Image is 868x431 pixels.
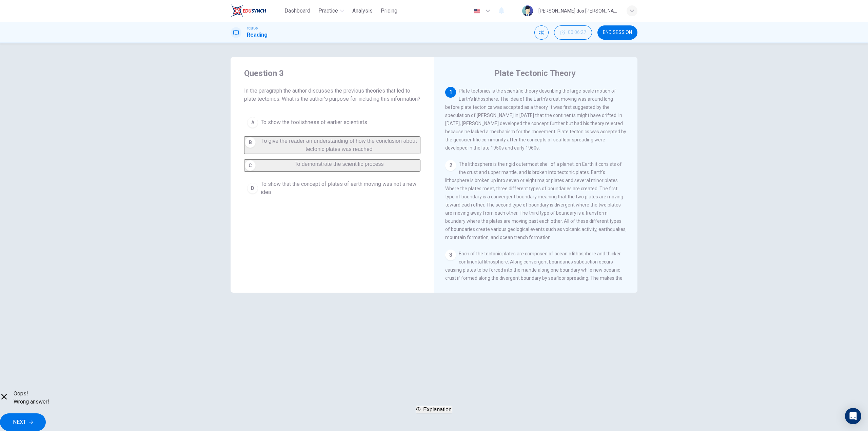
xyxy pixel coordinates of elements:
[244,68,420,79] h4: Question 3
[473,8,481,14] img: en
[416,406,452,413] button: Explanation
[284,7,310,15] span: Dashboard
[603,30,632,35] span: END SESSION
[445,251,623,289] span: Each of the tectonic plates are composed of oceanic lithosphere and thicker continental lithosphe...
[14,390,49,398] span: Oops!
[845,408,861,424] div: Open Intercom Messenger
[522,5,533,16] img: Profile picture
[423,407,452,412] span: Explanation
[261,138,417,152] span: To give the reader an understanding of how the conclusion about tectonic plates was reached
[318,7,338,15] span: Practice
[378,5,400,17] button: Pricing
[231,4,266,18] img: EduSynch logo
[244,159,420,172] button: CTo demonstrate the scientific process
[245,137,256,148] div: B
[244,136,420,154] button: BTo give the reader an understanding of how the conclusion about tectonic plates was reached
[597,25,637,40] button: END SESSION
[494,68,576,79] h4: Plate Tectonic Theory
[568,30,586,35] span: 00:06:27
[538,7,618,15] div: [PERSON_NAME] dos [PERSON_NAME]
[381,7,397,15] span: Pricing
[294,161,383,167] span: To demonstrate the scientific process
[13,417,26,427] span: NEXT
[445,160,456,171] div: 2
[247,26,258,31] span: TOEFL®
[350,5,375,17] button: Analysis
[14,398,49,406] span: Wrong answer!
[247,31,268,39] h1: Reading
[534,25,549,40] div: Mute
[245,160,256,171] div: C
[316,5,347,17] button: Practice
[445,161,627,240] span: The lithosphere is the rigid outermost shell of a planet, on Earth it consists of the crust and u...
[282,5,313,17] button: Dashboard
[244,87,420,103] span: In the paragraph the author discusses the previous theories that led to plate tectonics. What is ...
[445,87,456,98] div: 1
[554,25,592,40] div: Hide
[554,25,592,40] button: 00:06:27
[445,250,456,260] div: 3
[352,7,373,15] span: Analysis
[445,88,626,151] span: Plate tectonics is the scientific theory describing the large-scale motion of Earth's lithosphere...
[231,4,282,18] a: EduSynch logo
